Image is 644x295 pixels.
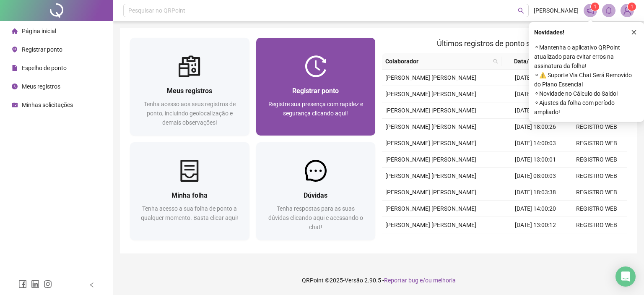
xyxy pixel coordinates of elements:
span: [PERSON_NAME] [PERSON_NAME] [385,123,476,130]
span: search [491,55,500,68]
td: [DATE] 08:00:11 [505,233,566,250]
span: Registrar ponto [22,46,62,53]
td: REGISTRO WEB [566,184,627,201]
span: notification [587,7,594,14]
span: clock-circle [12,84,18,89]
sup: Atualize o seu contato no menu Meus Dados [628,3,636,11]
span: Espelho de ponto [22,65,67,71]
span: search [493,59,498,64]
span: [PERSON_NAME] [PERSON_NAME] [385,156,476,163]
span: environment [12,47,18,52]
td: REGISTRO WEB [566,233,627,250]
a: Meus registrosTenha acesso aos seus registros de ponto, incluindo geolocalização e demais observa... [130,38,249,136]
span: schedule [12,102,18,108]
span: [PERSON_NAME] [534,6,579,15]
span: ⚬ Ajustes da folha com período ampliado! [534,98,639,117]
span: ⚬ Novidade no Cálculo do Saldo! [534,89,639,98]
td: REGISTRO WEB [566,201,627,217]
span: Registrar ponto [292,87,339,95]
span: Meus registros [22,83,60,90]
span: Página inicial [22,28,56,34]
span: Reportar bug e/ou melhoria [384,277,456,284]
a: DúvidasTenha respostas para as suas dúvidas clicando aqui e acessando o chat! [256,142,376,240]
td: [DATE] 13:00:26 [505,86,566,102]
span: close [631,29,637,35]
span: [PERSON_NAME] [PERSON_NAME] [385,74,476,81]
span: facebook [18,280,27,288]
span: [PERSON_NAME] [PERSON_NAME] [385,222,476,228]
span: instagram [44,280,52,288]
a: Minha folhaTenha acesso a sua folha de ponto a qualquer momento. Basta clicar aqui! [130,142,249,240]
span: 1 [594,4,597,10]
span: Minha folha [171,191,208,199]
td: [DATE] 13:00:01 [505,151,566,168]
span: Minhas solicitações [22,102,73,108]
span: Tenha acesso aos seus registros de ponto, incluindo geolocalização e demais observações! [144,101,236,126]
sup: 1 [591,3,599,11]
span: [PERSON_NAME] [PERSON_NAME] [385,91,476,97]
footer: QRPoint © 2025 - 2.90.5 - [113,266,644,295]
span: [PERSON_NAME] [PERSON_NAME] [385,107,476,114]
span: ⚬ ⚠️ Suporte Via Chat Será Removido do Plano Essencial [534,70,639,89]
td: [DATE] 13:00:12 [505,217,566,233]
span: bell [605,7,613,14]
span: Novidades ! [534,28,564,37]
span: Data/Hora [505,57,551,66]
span: Meus registros [167,87,212,95]
td: REGISTRO WEB [566,135,627,151]
span: Colaborador [385,57,490,66]
td: [DATE] 08:00:03 [505,168,566,184]
td: REGISTRO WEB [566,168,627,184]
span: Registre sua presença com rapidez e segurança clicando aqui! [268,101,363,117]
span: Tenha acesso a sua folha de ponto a qualquer momento. Basta clicar aqui! [141,205,238,221]
td: REGISTRO WEB [566,217,627,233]
span: [PERSON_NAME] [PERSON_NAME] [385,140,476,146]
td: REGISTRO WEB [566,151,627,168]
a: Registrar pontoRegistre sua presença com rapidez e segurança clicando aqui! [256,38,376,136]
span: Dúvidas [304,191,327,199]
img: 94020 [621,4,634,17]
td: [DATE] 18:00:26 [505,119,566,135]
td: [DATE] 08:00:40 [505,102,566,119]
td: [DATE] 14:00:03 [505,135,566,151]
span: file [12,65,18,71]
td: [DATE] 18:00:02 [505,70,566,86]
td: REGISTRO WEB [566,119,627,135]
span: left [89,282,95,288]
div: Open Intercom Messenger [615,266,636,287]
span: home [12,28,18,34]
span: linkedin [31,280,39,288]
td: [DATE] 14:00:20 [505,201,566,217]
span: Tenha respostas para as suas dúvidas clicando aqui e acessando o chat! [268,205,363,230]
span: [PERSON_NAME] [PERSON_NAME] [385,205,476,212]
span: ⚬ Mantenha o aplicativo QRPoint atualizado para evitar erros na assinatura da folha! [534,43,639,70]
span: [PERSON_NAME] [PERSON_NAME] [385,172,476,179]
td: [DATE] 18:03:38 [505,184,566,201]
span: 1 [631,4,634,10]
span: search [518,8,524,14]
th: Data/Hora [501,53,561,70]
span: Últimos registros de ponto sincronizados [437,39,572,48]
span: Versão [345,277,363,284]
span: [PERSON_NAME] [PERSON_NAME] [385,189,476,196]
